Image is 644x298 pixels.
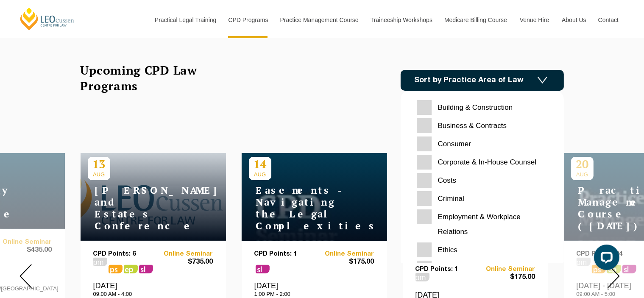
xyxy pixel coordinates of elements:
[153,258,213,267] span: $735.00
[401,91,564,263] div: Sort by Practice Area of Law
[249,184,355,232] h4: Easements - Navigating the Legal Complexities
[93,258,107,266] span: pm
[124,265,138,273] span: ps
[587,241,623,277] iframe: LiveChat chat widget
[417,209,548,239] label: Employment & Workplace Relations
[109,265,123,273] span: ps
[19,7,75,31] a: [PERSON_NAME] Centre for Law
[274,2,364,38] a: Practice Management Course
[475,273,535,282] span: $175.00
[93,251,153,258] p: CPD Points: 6
[314,258,374,267] span: $175.00
[538,77,547,84] img: Icon
[417,242,548,257] label: Ethics
[417,100,548,115] label: Building & Construction
[401,70,564,91] a: Sort by Practice Area of Law
[417,173,548,188] label: Costs
[153,251,213,258] a: Online Seminar
[249,171,271,178] span: AUG
[475,266,535,273] a: Online Seminar
[148,2,222,38] a: Practical Legal Training
[417,191,548,206] label: Criminal
[555,2,592,38] a: About Us
[415,273,429,281] span: pm
[438,2,513,38] a: Medicare Billing Course
[592,2,625,38] a: Contact
[364,2,438,38] a: Traineeship Workshops
[222,2,273,38] a: CPD Programs
[81,62,218,94] h2: Upcoming CPD Law Programs
[88,157,110,171] p: 13
[88,184,194,232] h4: [PERSON_NAME] and Estates Conference
[417,136,548,151] label: Consumer
[314,251,374,258] a: Online Seminar
[513,2,555,38] a: Venue Hire
[20,264,32,288] img: Prev
[88,171,110,178] span: AUG
[249,157,271,171] p: 14
[254,251,315,258] p: CPD Points: 1
[256,265,270,273] span: sl
[139,265,153,273] span: sl
[417,261,548,276] label: Family
[417,155,548,170] label: Corporate & In-House Counsel
[415,266,476,273] p: CPD Points: 1
[417,118,548,133] label: Business & Contracts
